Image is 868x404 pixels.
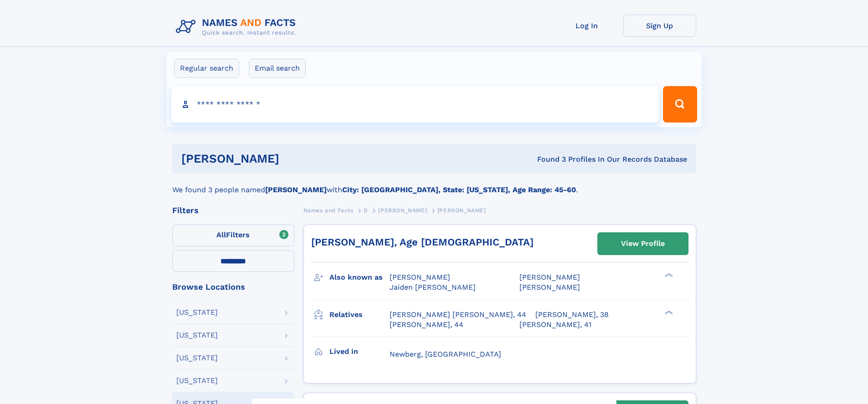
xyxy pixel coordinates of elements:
[364,205,368,216] a: D
[311,236,534,248] a: [PERSON_NAME], Age [DEMOGRAPHIC_DATA]
[329,344,390,359] h3: Lived in
[550,15,623,37] a: Log In
[621,233,665,254] div: View Profile
[437,207,486,214] span: [PERSON_NAME]
[249,59,306,78] label: Email search
[623,15,696,37] a: Sign Up
[342,185,576,194] b: City: [GEOGRAPHIC_DATA], State: [US_STATE], Age Range: 45-60
[390,310,526,320] a: [PERSON_NAME] [PERSON_NAME], 44
[181,153,408,164] h1: [PERSON_NAME]
[408,154,687,164] div: Found 3 Profiles In Our Records Database
[663,86,697,123] button: Search Button
[390,350,501,358] span: Newberg, [GEOGRAPHIC_DATA]
[364,207,368,214] span: D
[378,207,427,214] span: [PERSON_NAME]
[176,309,218,316] div: [US_STATE]
[663,309,673,315] div: ❯
[329,307,390,322] h3: Relatives
[519,320,591,330] a: [PERSON_NAME], 41
[535,310,609,320] a: [PERSON_NAME], 38
[390,273,450,281] span: [PERSON_NAME]
[265,185,327,194] b: [PERSON_NAME]
[172,174,696,195] div: We found 3 people named with .
[303,205,354,216] a: Names and Facts
[176,332,218,339] div: [US_STATE]
[216,230,226,239] span: All
[329,270,390,285] h3: Also known as
[598,233,688,255] a: View Profile
[172,225,294,246] label: Filters
[176,354,218,362] div: [US_STATE]
[172,283,294,291] div: Browse Locations
[519,273,580,281] span: [PERSON_NAME]
[171,86,659,123] input: search input
[378,205,427,216] a: [PERSON_NAME]
[172,15,303,39] img: Logo Names and Facts
[390,283,476,291] span: Jaiden [PERSON_NAME]
[176,377,218,384] div: [US_STATE]
[172,206,294,215] div: Filters
[519,283,580,291] span: [PERSON_NAME]
[390,320,463,330] a: [PERSON_NAME], 44
[174,59,239,78] label: Regular search
[663,272,673,278] div: ❯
